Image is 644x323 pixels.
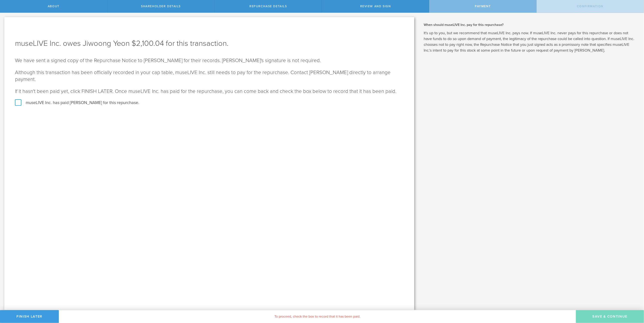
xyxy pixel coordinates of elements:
span: Shareholder Details [141,4,181,8]
label: museLIVE Inc. has paid [PERSON_NAME] for this repurchase. [15,100,404,106]
h2: When should museLIVE Inc. pay for this repurchase? [424,22,638,27]
p: It's up to you, but we recommend that museLIVE Inc. pays now. If museLIVE Inc. never pays for thi... [424,30,638,53]
p: We have sent a signed copy of the Repurchase Notice to [PERSON_NAME] for their records. [PERSON_N... [15,57,404,64]
span: Review and Sign [360,4,391,8]
div: To proceed, check the box to record that it has been paid. [59,310,576,323]
span: About [48,4,59,8]
button: SAVE & CONTINUE [576,310,644,323]
span: Payment [475,4,491,8]
span: Confirmation [577,4,604,8]
h1: museLIVE Inc. owes Jiwoong Yeon $2,100.04 for this transaction. [15,38,404,49]
iframe: Chat Widget [623,290,644,310]
p: Although this transaction has been officially recorded in your cap table, museLIVE Inc. still nee... [15,69,404,83]
p: If it hasn't been paid yet, click FINISH LATER. Once museLIVE Inc. has paid for the repurchase, y... [15,88,404,95]
span: Repurchase Details [249,4,287,8]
